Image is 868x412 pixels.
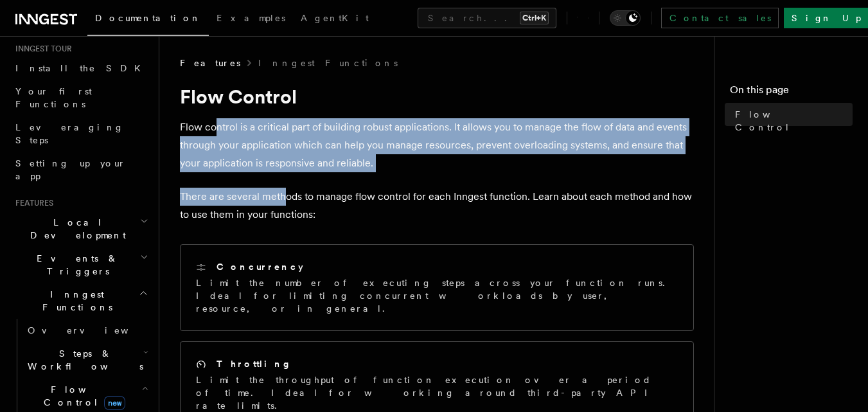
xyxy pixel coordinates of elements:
a: AgentKit [293,4,376,35]
a: Overview [22,319,151,342]
button: Steps & Workflows [22,342,151,378]
span: Documentation [95,13,201,23]
p: There are several methods to manage flow control for each Inngest function. Learn about each meth... [180,188,694,224]
a: ConcurrencyLimit the number of executing steps across your function runs. Ideal for limiting conc... [180,244,694,331]
h2: Throttling [217,357,292,370]
h1: Flow Control [180,85,694,108]
button: Toggle dark mode [610,10,641,26]
a: Leveraging Steps [10,116,151,152]
h2: Concurrency [217,260,303,273]
span: Overview [28,325,160,336]
span: Setting up your app [15,158,126,181]
p: Flow control is a critical part of building robust applications. It allows you to manage the flow... [180,118,694,172]
span: Your first Functions [15,86,92,109]
span: Examples [217,13,285,23]
span: Inngest Functions [10,288,139,314]
span: Inngest tour [10,44,72,54]
span: Flow Control [22,383,141,409]
button: Inngest Functions [10,283,151,319]
span: Features [10,198,53,208]
a: Inngest Functions [258,57,398,69]
span: Steps & Workflows [22,347,143,373]
span: Events & Triggers [10,252,140,278]
span: new [104,396,125,410]
button: Local Development [10,211,151,247]
span: AgentKit [301,13,369,23]
span: Leveraging Steps [15,122,124,145]
span: Install the SDK [15,63,148,73]
a: Contact sales [661,8,779,28]
p: Limit the number of executing steps across your function runs. Ideal for limiting concurrent work... [196,276,678,315]
a: Examples [209,4,293,35]
kbd: Ctrl+K [520,12,549,24]
span: Flow Control [735,108,853,134]
a: Flow Control [730,103,853,139]
a: Setting up your app [10,152,151,188]
button: Events & Triggers [10,247,151,283]
span: Local Development [10,216,140,242]
a: Your first Functions [10,80,151,116]
a: Documentation [87,4,209,36]
a: Install the SDK [10,57,151,80]
span: Features [180,57,240,69]
h4: On this page [730,82,853,103]
p: Limit the throughput of function execution over a period of time. Ideal for working around third-... [196,373,678,412]
button: Search...Ctrl+K [418,8,556,28]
